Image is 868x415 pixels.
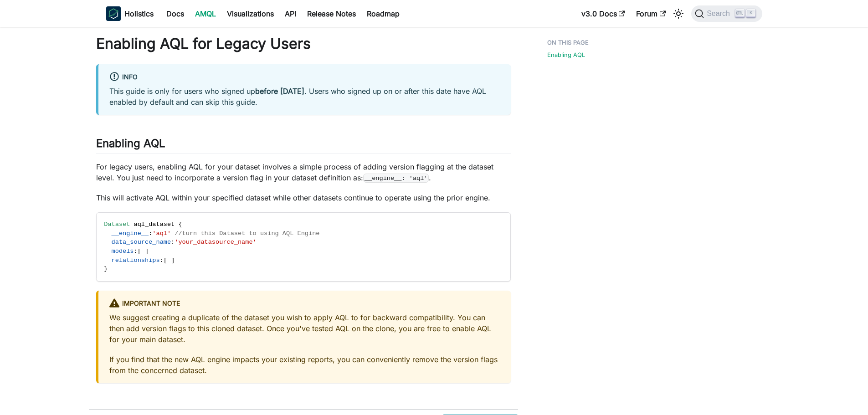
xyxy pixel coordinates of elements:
[255,87,304,96] strong: before [DATE]
[104,221,130,228] span: Dataset
[124,8,154,19] b: Holistics
[671,6,686,21] button: Switch between dark and light mode (currently light mode)
[104,266,108,272] span: }
[175,239,256,246] span: 'your_datasource_name'
[161,6,190,21] a: Docs
[96,137,511,154] h2: Enabling AQL
[178,221,182,228] span: {
[112,248,134,255] span: models
[175,230,319,237] span: //turn this Dataset to using AQL Engine
[691,5,762,22] button: Search (Ctrl+K)
[109,86,500,108] p: This guide is only for users who signed up . Users who signed up on or after this date have AQL e...
[106,6,121,21] img: Holistics
[109,354,500,376] p: If you find that the new AQL engine impacts your existing reports, you can conveniently remove th...
[152,230,171,237] span: 'aql'
[112,230,149,237] span: __engine__
[138,248,141,255] span: [
[112,239,171,246] span: data_source_name
[164,257,167,264] span: [
[134,248,138,255] span: :
[145,248,149,255] span: ]
[746,9,755,17] kbd: K
[96,192,511,203] p: This will activate AQL within your specified dataset while other datasets continue to operate usi...
[96,35,511,53] h1: Enabling AQL for Legacy Users
[149,230,152,237] span: :
[134,221,175,228] span: aql_dataset
[302,6,361,21] a: Release Notes
[109,298,500,310] div: Important Note
[96,161,511,183] p: For legacy users, enabling AQL for your dataset involves a simple process of adding version flagg...
[190,6,221,21] a: AMQL
[112,257,160,264] span: relationships
[576,6,631,21] a: v3.0 Docs
[171,257,175,264] span: ]
[547,51,585,59] a: Enabling AQL
[160,257,164,264] span: :
[109,312,500,345] p: We suggest creating a duplicate of the dataset you wish to apply AQL to for backward compatibilit...
[221,6,279,21] a: Visualizations
[361,6,405,21] a: Roadmap
[171,239,175,246] span: :
[109,72,500,83] div: info
[363,174,429,183] code: __engine__: 'aql'
[704,10,735,18] span: Search
[279,6,302,21] a: API
[631,6,671,21] a: Forum
[106,6,154,21] a: HolisticsHolistics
